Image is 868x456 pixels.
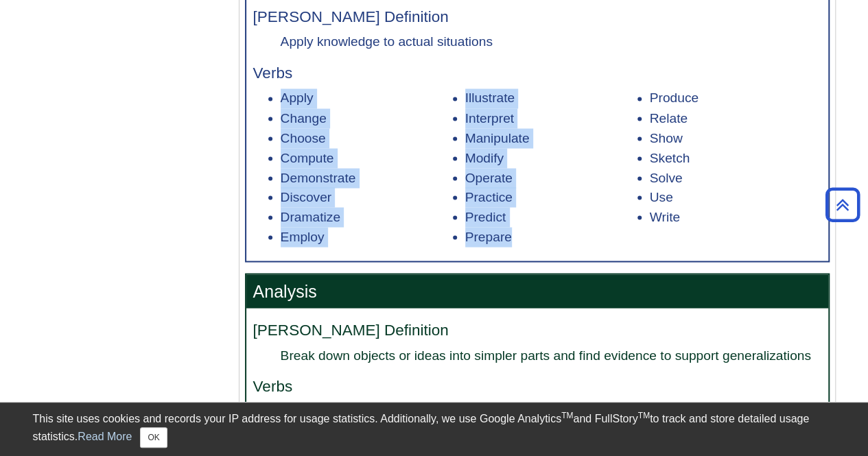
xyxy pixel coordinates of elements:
dd: Break down objects or ideas into simpler parts and find evidence to support generalizations [281,346,821,364]
h4: [PERSON_NAME] Definition [253,9,821,26]
li: Compute [281,148,452,168]
li: Interpret [465,108,637,128]
li: Demonstrate [281,168,452,188]
li: Discover [281,187,452,207]
li: Use [650,187,821,207]
a: Read More [78,431,132,442]
li: Operate [465,168,637,188]
h4: [PERSON_NAME] Definition [253,322,821,339]
li: Sketch [650,148,821,168]
li: Manipulate [465,128,637,148]
li: Illustrate [465,88,637,108]
sup: TM [561,411,573,420]
li: Practice [465,187,637,207]
h3: Analysis [246,274,828,308]
li: Solve [650,168,821,188]
sup: TM [638,411,650,420]
li: Change [281,108,452,128]
li: Predict [465,207,637,227]
li: Choose [281,128,452,148]
h4: Verbs [253,65,821,82]
dd: Apply knowledge to actual situations [281,32,821,51]
li: Produce [650,88,821,108]
div: This site uses cookies and records your IP address for usage statistics. Additionally, we use Goo... [33,411,836,448]
li: Show [650,128,821,148]
h4: Verbs [253,378,821,395]
li: Relate [650,108,821,128]
li: Employ [281,227,452,247]
li: Modify [465,148,637,168]
li: Write [650,207,821,227]
button: Close [140,427,167,448]
a: Back to Top [821,195,865,214]
li: Apply [281,88,452,108]
li: Prepare [465,227,637,247]
li: Dramatize [281,207,452,227]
